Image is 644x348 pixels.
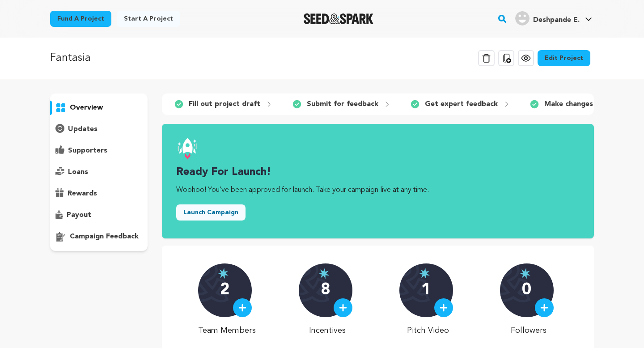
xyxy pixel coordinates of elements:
p: 1 [421,281,431,299]
p: Incentives [299,324,356,337]
a: Fund a project [50,11,111,27]
p: 0 [522,281,531,299]
p: Fantasia [50,50,91,66]
img: launch.svg [176,138,198,160]
p: 2 [220,281,229,299]
p: Make changes [544,99,593,110]
p: Woohoo! You’ve been approved for launch. Take your campaign live at any time. [176,185,580,195]
p: campaign feedback [70,231,139,242]
a: Deshpande E.'s Profile [513,9,594,25]
button: payout [50,208,148,222]
a: Seed&Spark Homepage [304,13,374,24]
p: Fill out project draft [189,99,260,110]
button: rewards [50,187,148,201]
img: Seed&Spark Logo Dark Mode [304,13,374,24]
img: plus.svg [540,304,548,312]
p: Followers [500,324,558,337]
p: rewards [68,188,97,199]
p: Get expert feedback [425,99,498,110]
p: Submit for feedback [307,99,378,110]
div: Deshpande E.'s Profile [515,11,580,25]
span: Deshpande E. [533,17,580,24]
img: plus.svg [440,304,448,312]
p: updates [68,124,97,135]
img: plus.svg [238,304,246,312]
button: loans [50,165,148,179]
p: 8 [321,281,330,299]
button: updates [50,122,148,136]
h3: Ready for launch! [176,165,580,179]
p: Pitch Video [399,324,457,337]
img: user.png [515,11,530,25]
button: supporters [50,144,148,158]
button: campaign feedback [50,229,148,244]
a: Edit Project [538,50,590,66]
p: Team Members [198,324,256,337]
button: overview [50,101,148,115]
p: supporters [68,145,107,156]
span: Deshpande E.'s Profile [513,9,594,28]
img: plus.svg [339,304,347,312]
button: Launch Campaign [176,204,246,221]
p: overview [70,102,103,113]
a: Start a project [117,11,180,27]
p: payout [67,210,91,221]
p: loans [68,167,88,178]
